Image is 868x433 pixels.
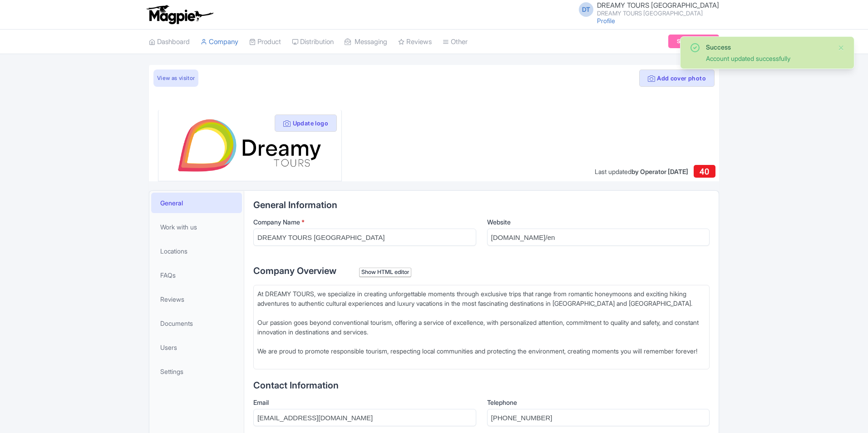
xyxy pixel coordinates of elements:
button: Add cover photo [639,70,715,87]
span: Documents [160,319,193,328]
a: Reviews [398,30,432,55]
span: Settings [160,367,183,376]
h2: Contact Information [253,380,710,390]
a: DT DREAMY TOURS [GEOGRAPHIC_DATA] DREAMY TOURS [GEOGRAPHIC_DATA] [573,2,719,16]
div: Success [706,42,830,52]
a: Other [443,30,468,55]
a: Product [249,30,281,55]
span: Website [487,218,511,226]
span: Reviews [160,294,184,304]
div: At DREAMY TOURS, we specialize in creating unforgettable moments through exclusive trips that ran... [257,289,705,365]
a: Users [151,337,242,358]
a: Reviews [151,289,242,309]
div: Last updated [595,167,688,176]
a: Settings [151,361,242,382]
span: Company Overview [253,265,336,276]
div: Show HTML editor [359,268,411,277]
button: Close [838,42,845,53]
a: View as visitor [153,70,198,87]
a: Work with us [151,217,242,237]
a: Documents [151,313,242,333]
h2: General Information [253,200,710,210]
span: DREAMY TOURS [GEOGRAPHIC_DATA] [597,1,719,10]
a: Subscription [668,35,719,48]
a: FAQs [151,265,242,285]
button: Update logo [275,114,337,132]
div: Account updated successfully [706,54,830,63]
a: Distribution [292,30,334,55]
span: Users [160,343,177,352]
span: by Operator [DATE] [631,168,688,175]
span: General [160,198,183,208]
a: Company [201,30,238,55]
a: Dashboard [149,30,190,55]
span: FAQs [160,270,176,280]
span: Email [253,398,269,406]
a: Messaging [345,30,387,55]
img: logo-ab69f6fb50320c5b225c76a69d11143b.png [144,5,215,25]
span: 40 [700,167,709,176]
span: DT [579,2,593,17]
span: Telephone [487,398,517,406]
a: General [151,193,242,213]
img: ynu6yeqzg30ibgceryek.png [177,117,323,174]
small: DREAMY TOURS [GEOGRAPHIC_DATA] [597,10,719,16]
span: Work with us [160,222,197,232]
span: Locations [160,246,187,256]
a: Locations [151,241,242,261]
a: Profile [597,17,615,25]
span: Company Name [253,218,300,226]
